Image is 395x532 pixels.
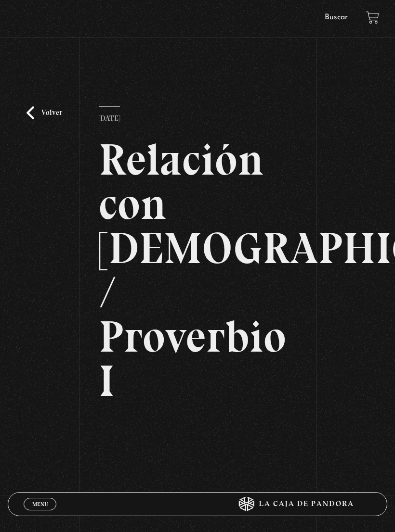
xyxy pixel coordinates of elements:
a: Buscar [325,13,348,21]
p: [DATE] [99,106,120,126]
a: Volver [26,106,62,119]
h2: Relación con [DEMOGRAPHIC_DATA] / Proverbio I [99,138,296,403]
a: View your shopping cart [366,11,379,24]
span: Menu [32,501,48,507]
span: Cerrar [29,509,52,516]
